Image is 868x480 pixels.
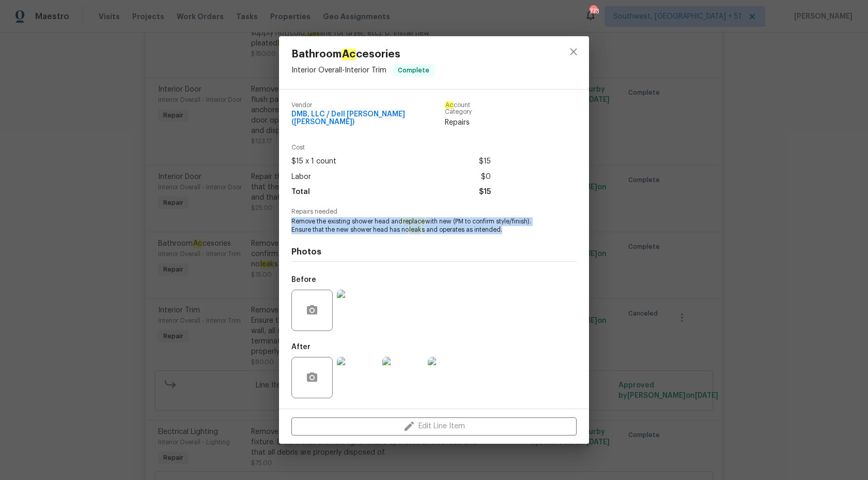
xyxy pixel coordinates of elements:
span: Repairs needed [291,208,577,215]
h4: Photos [291,247,577,257]
span: Cost [291,144,491,151]
h5: After [291,343,311,351]
div: 773 [590,6,597,17]
em: Ac [445,101,454,109]
span: Vendor [291,102,445,109]
span: Complete [394,65,433,76]
span: $0 [481,170,491,185]
h5: Before [291,276,316,283]
span: $15 [479,185,491,200]
span: Total [291,185,310,200]
span: DMB, LLC / Dell [PERSON_NAME] ([PERSON_NAME]) [291,111,445,126]
em: replace [402,218,425,225]
span: Repairs [445,117,491,128]
em: Ac [342,49,356,60]
span: count Category [445,102,491,115]
span: $15 [479,154,491,169]
span: Bathroom cesories [291,49,435,60]
span: Remove the existing shower head and with new (PM to confirm style/finish). Ensure that the new sh... [291,217,548,235]
span: $15 x 1 count [291,154,336,169]
button: close [561,39,586,64]
span: Interior Overall - Interior Trim [291,67,386,74]
span: Labor [291,170,311,185]
em: leak [409,226,422,233]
